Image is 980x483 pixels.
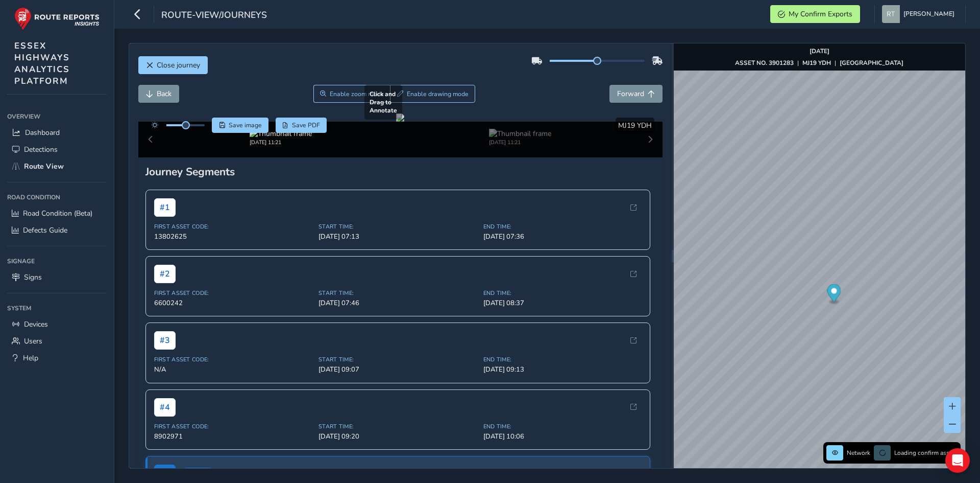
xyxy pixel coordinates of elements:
span: Signs [24,272,42,282]
span: # 2 [154,265,176,283]
span: N/A [154,365,313,374]
a: Detections [7,141,107,158]
button: Back [138,85,179,103]
span: My Confirm Exports [789,9,852,19]
span: End Time: [483,289,642,297]
div: System [7,301,107,316]
button: PDF [276,118,327,133]
span: First Asset Code: [154,356,313,363]
a: Help [7,350,107,366]
span: Forward [617,89,644,99]
span: Save PDF [292,121,320,129]
a: Dashboard [7,124,107,141]
span: Start Time: [318,223,477,231]
button: [PERSON_NAME] [882,5,958,23]
img: rr logo [14,7,100,30]
div: Journey Segments [145,165,656,179]
button: Draw [390,85,475,103]
span: route-view/journeys [161,9,267,23]
span: Detections [24,145,58,154]
strong: ASSET NO. 3901283 [735,59,794,67]
span: First Asset Code: [154,423,313,430]
img: Thumbnail frame [489,129,551,139]
span: Users [24,336,42,346]
a: Devices [7,316,107,333]
a: Users [7,333,107,350]
button: Close journey [138,56,208,74]
span: [DATE] 07:36 [483,232,642,241]
span: [DATE] 09:07 [318,365,477,374]
span: # 4 [154,398,176,417]
span: Help [23,353,38,363]
span: Enable drawing mode [407,90,469,98]
span: # 1 [154,198,176,217]
div: Road Condition [7,190,107,205]
span: Enable zoom mode [330,90,384,98]
span: Start Time: [318,289,477,297]
span: Start Time: [318,356,477,363]
span: 8902971 [154,432,313,441]
div: Signage [7,254,107,269]
a: Route View [7,158,107,175]
span: Back [157,89,171,99]
div: Open Intercom Messenger [945,448,970,473]
span: [PERSON_NAME] [903,5,954,23]
span: [DATE] 07:13 [318,232,477,241]
span: [DATE] 08:37 [483,298,642,308]
span: Devices [24,319,48,329]
span: Defects Guide [23,225,67,235]
span: End Time: [483,356,642,363]
span: Start Time: [318,423,477,430]
span: First Asset Code: [154,289,313,297]
span: Save image [229,121,262,129]
a: Defects Guide [7,222,107,239]
span: [DATE] 07:46 [318,298,477,308]
span: Network [847,449,870,457]
a: Signs [7,269,107,286]
button: Forward [609,85,663,103]
button: My Confirm Exports [770,5,860,23]
span: # 5 [154,465,176,483]
div: [DATE] 11:21 [489,139,551,146]
span: 6600242 [154,298,313,308]
span: [DATE] 10:06 [483,432,642,441]
span: [DATE] 09:13 [483,365,642,374]
span: End Time: [483,223,642,231]
strong: [DATE] [810,47,829,55]
span: Route View [24,162,64,171]
a: Road Condition (Beta) [7,205,107,222]
span: ESSEX HIGHWAYS ANALYTICS PLATFORM [14,40,70,87]
span: Road Condition (Beta) [23,209,92,218]
span: End Time: [483,423,642,430]
span: First Asset Code: [154,223,313,231]
strong: [GEOGRAPHIC_DATA] [840,59,903,67]
div: | | [735,59,903,67]
span: Current [181,468,215,479]
span: Loading confirm assets [894,449,958,457]
span: # 3 [154,331,176,350]
span: 13802625 [154,232,313,241]
div: Overview [7,109,107,124]
img: Thumbnail frame [250,129,312,139]
span: Dashboard [25,128,60,137]
img: diamond-layout [882,5,900,23]
span: Close journey [157,60,200,70]
button: Zoom [313,85,390,103]
span: [DATE] 09:20 [318,432,477,441]
span: MJ19 YDH [618,121,652,130]
div: [DATE] 11:21 [250,139,312,146]
button: Save [212,118,268,133]
strong: MJ19 YDH [802,59,831,67]
div: Map marker [827,284,841,305]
